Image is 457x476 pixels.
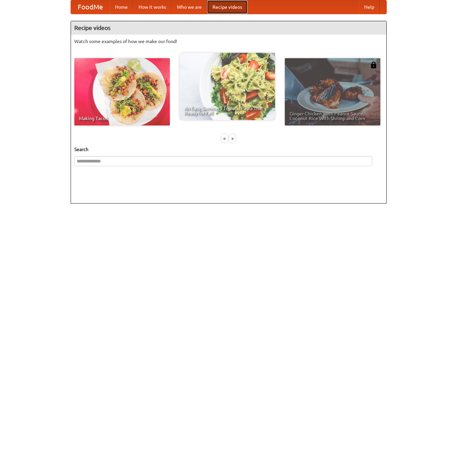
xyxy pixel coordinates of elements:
a: An Easy, Summery Tomato Pasta That's Ready for Fall [180,53,275,120]
h4: Recipe videos [71,21,386,35]
a: Recipe videos [207,0,247,14]
a: Making Tacos [74,58,170,125]
p: Watch some examples of how we make our food! [74,38,383,45]
a: Help [359,0,380,14]
span: Making Tacos [79,116,165,121]
a: Home [110,0,133,14]
a: How it works [133,0,172,14]
span: An Easy, Summery Tomato Pasta That's Ready for Fall [184,106,270,115]
a: FoodMe [71,0,110,14]
a: Who we are [172,0,207,14]
div: » [229,134,235,143]
h5: Search [74,146,383,153]
img: 483408.png [370,62,377,68]
div: « [222,134,228,143]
